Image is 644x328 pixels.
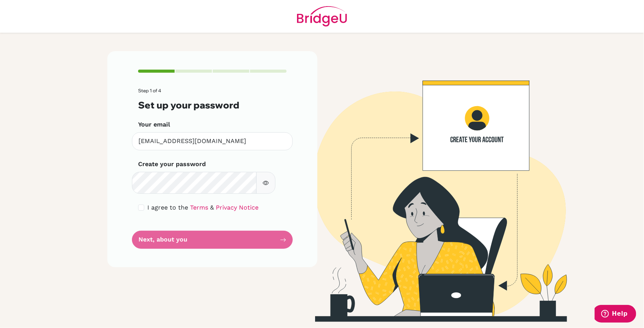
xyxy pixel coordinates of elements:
[595,305,636,324] iframe: Opens a widget where you can find more information
[138,88,161,93] span: Step 1 of 4
[190,204,208,211] a: Terms
[147,204,188,211] span: I agree to the
[138,160,206,169] label: Create your password
[216,204,259,211] a: Privacy Notice
[138,100,287,111] h3: Set up your password
[210,204,214,211] span: &
[138,120,170,129] label: Your email
[132,132,293,150] input: Insert your email*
